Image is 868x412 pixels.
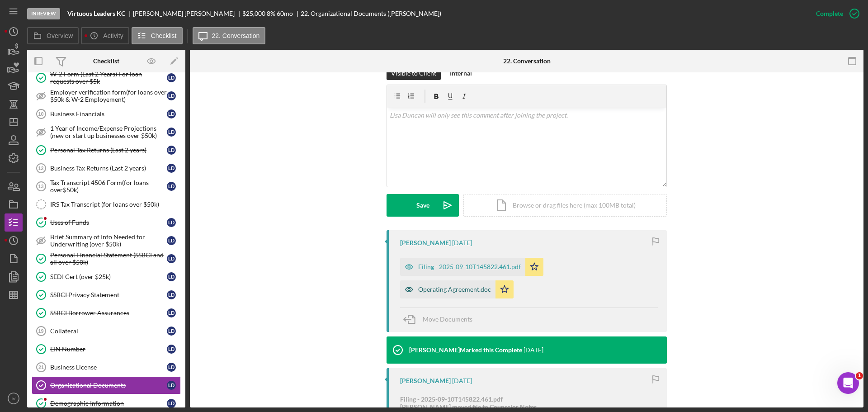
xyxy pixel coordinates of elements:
[38,184,43,189] tspan: 13
[503,57,551,65] div: 22. Conversation
[50,364,167,371] div: Business License
[50,179,167,194] div: Tax Transcript 4506 Form(for loans over$50k)
[32,141,181,159] a: Personal Tax Returns (Last 2 years)LD
[452,239,472,246] time: 2025-10-09 15:16
[32,177,181,195] a: 13Tax Transcript 4506 Form(for loans over$50k)LD
[167,308,176,317] div: L D
[167,399,176,408] div: L D
[32,195,181,213] a: IRS Tax Transcript (for loans over $50k)
[50,71,167,85] div: W-2 Form (Last 2 Years) For loan requests over $5k
[400,258,543,276] button: Filing - 2025-09-10T145822.461.pdf
[50,273,167,280] div: SEDI Cert (over $25k)
[167,73,176,82] div: L D
[27,27,79,44] button: Overview
[32,87,181,105] a: Employer verification form(for loans over $50k & W-2 Employement)LD
[93,57,119,65] div: Checklist
[242,9,265,17] span: $25,000
[32,159,181,177] a: 12Business Tax Returns (Last 2 years)LD
[32,340,181,358] a: EIN NumberLD
[50,309,167,317] div: SSBCI Borrower Assurances
[167,290,176,299] div: L D
[32,322,181,340] a: 19CollateralLD
[301,10,441,17] div: 22. Organizational Documents ([PERSON_NAME])
[50,110,167,118] div: Business Financials
[167,91,176,100] div: L D
[32,304,181,322] a: SSBCI Borrower AssurancesLD
[418,286,491,293] div: Operating Agreement.doc
[50,382,167,389] div: Organizational Documents
[5,389,23,407] button: IV
[50,400,167,407] div: Demographic Information
[212,32,260,39] label: 22. Conversation
[50,346,167,353] div: EIN Number
[50,219,167,226] div: Uses of Funds
[816,5,843,23] div: Complete
[167,272,176,281] div: L D
[50,251,167,266] div: Personal Financial Statement (SSBCI and all over $50k)
[67,10,125,17] b: Virtuous Leaders KC
[50,327,167,335] div: Collateral
[50,165,167,172] div: Business Tax Returns (Last 2 years)
[400,280,514,298] button: Operating Agreement.doc
[807,5,863,23] button: Complete
[132,27,183,44] button: Checklist
[50,233,167,248] div: Brief Summary of Info Needed for Underwriting (over $50k)
[38,328,43,334] tspan: 19
[450,66,472,80] div: Internal
[32,376,181,394] a: Organizational DocumentsLD
[32,358,181,376] a: 21Business LicenseLD
[27,8,60,19] div: In Review
[32,286,181,304] a: SSBCI Privacy StatementLD
[38,365,44,370] tspan: 21
[11,396,16,401] text: IV
[32,69,181,87] a: W-2 Form (Last 2 Years) For loan requests over $5kLD
[32,105,181,123] a: 10Business FinancialsLD
[856,372,863,379] span: 1
[32,268,181,286] a: SEDI Cert (over $25k)LD
[32,232,181,250] a: Brief Summary of Info Needed for Underwriting (over $50k)LD
[50,201,180,208] div: IRS Tax Transcript (for loans over $50k)
[81,27,129,44] button: Activity
[167,345,176,354] div: L D
[400,377,451,384] div: [PERSON_NAME]
[167,164,176,173] div: L D
[50,147,167,154] div: Personal Tax Returns (Last 2 years)
[400,403,537,411] div: [PERSON_NAME] moved file to Counselor Notes
[167,182,176,191] div: L D
[167,128,176,137] div: L D
[50,125,167,139] div: 1 Year of Income/Expense Projections (new or start up businesses over $50k)
[400,396,537,403] div: Filing - 2025-09-10T145822.461.pdf
[38,111,43,117] tspan: 10
[423,315,472,323] span: Move Documents
[391,66,436,80] div: Visible to Client
[167,381,176,390] div: L D
[50,89,167,103] div: Employer verification form(for loans over $50k & W-2 Employement)
[32,213,181,232] a: Uses of FundsLD
[409,346,522,354] div: [PERSON_NAME] Marked this Complete
[452,377,472,384] time: 2025-09-17 19:52
[416,194,429,217] div: Save
[32,250,181,268] a: Personal Financial Statement (SSBCI and all over $50k)LD
[151,32,177,39] label: Checklist
[167,146,176,155] div: L D
[167,327,176,336] div: L D
[524,346,543,354] time: 2025-09-17 19:52
[400,308,481,331] button: Move Documents
[32,123,181,141] a: 1 Year of Income/Expense Projections (new or start up businesses over $50k)LD
[133,10,242,17] div: [PERSON_NAME] [PERSON_NAME]
[277,10,293,17] div: 60 mo
[837,372,859,394] iframe: Intercom live chat
[193,27,266,44] button: 22. Conversation
[167,236,176,245] div: L D
[167,109,176,118] div: L D
[167,363,176,372] div: L D
[103,32,123,39] label: Activity
[167,254,176,263] div: L D
[267,10,275,17] div: 8 %
[50,291,167,298] div: SSBCI Privacy Statement
[387,194,459,217] button: Save
[47,32,73,39] label: Overview
[387,66,441,80] button: Visible to Client
[445,66,476,80] button: Internal
[38,166,43,171] tspan: 12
